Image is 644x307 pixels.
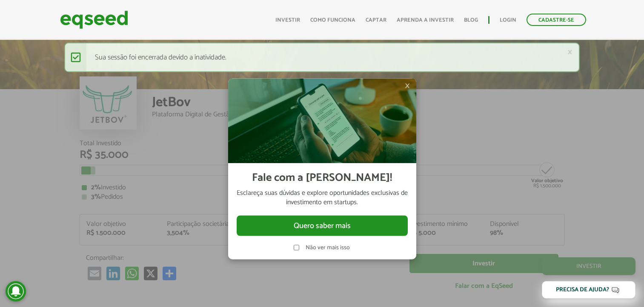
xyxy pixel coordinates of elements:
[306,245,351,251] label: Não ver mais isso
[464,17,478,23] a: Blog
[405,80,410,90] span: ×
[237,188,408,207] p: Esclareça suas dúvidas e explore oportunidades exclusivas de investimento em startups.
[60,8,128,31] img: EqSeed
[366,17,386,23] a: Captar
[252,172,392,184] h2: Fale com a [PERSON_NAME]!
[228,78,416,163] img: Imagem celular
[500,17,516,23] a: Login
[275,17,300,23] a: Investir
[64,42,579,72] div: Sua sessão foi encerrada devido a inatividade.
[527,14,586,26] a: Cadastre-se
[397,17,454,23] a: Aprenda a investir
[237,216,408,236] button: Quero saber mais
[310,17,355,23] a: Como funciona
[567,48,572,56] a: ×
